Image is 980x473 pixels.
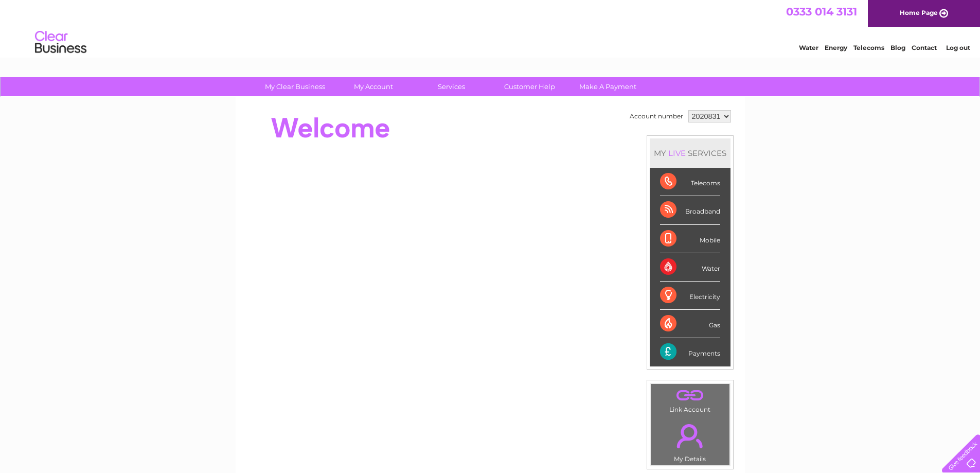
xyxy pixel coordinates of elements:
[853,44,884,51] a: Telecoms
[660,168,720,196] div: Telecoms
[247,6,734,50] div: Clear Business is a trading name of Verastar Limited (registered in [GEOGRAPHIC_DATA] No. 3667643...
[650,415,730,466] td: My Details
[666,148,688,158] div: LIVE
[660,196,720,224] div: Broadband
[650,383,730,416] td: Link Account
[890,44,905,51] a: Blog
[660,225,720,253] div: Mobile
[34,27,87,58] img: logo.png
[409,77,494,96] a: Services
[565,77,650,96] a: Make A Payment
[650,138,730,168] div: MY SERVICES
[627,108,686,125] td: Account number
[786,5,857,18] a: 0333 014 3131
[946,44,970,51] a: Log out
[799,44,818,51] a: Water
[660,282,720,310] div: Electricity
[253,77,337,96] a: My Clear Business
[653,387,727,405] a: .
[331,77,416,96] a: My Account
[653,418,727,454] a: .
[825,44,847,51] a: Energy
[487,77,572,96] a: Customer Help
[912,44,937,51] a: Contact
[660,253,720,282] div: Water
[660,338,720,366] div: Payments
[660,310,720,338] div: Gas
